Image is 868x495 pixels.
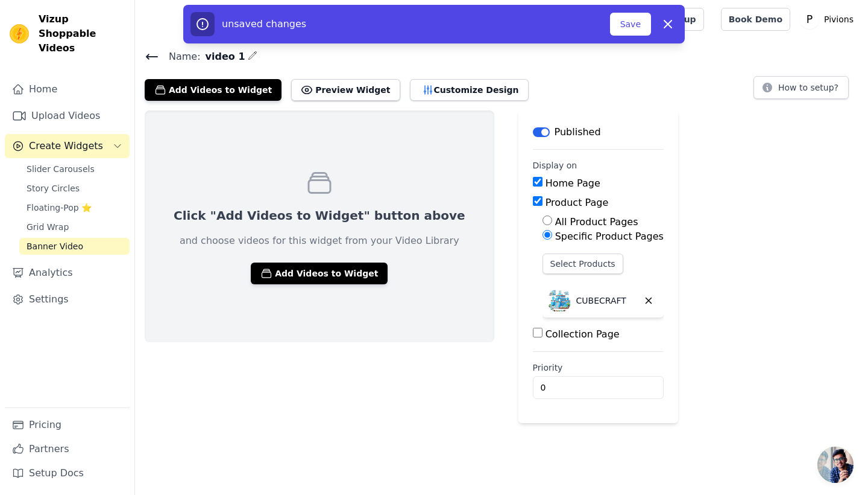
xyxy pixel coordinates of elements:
[174,207,465,224] p: Click "Add Videos to Widget" button above
[533,159,577,171] legend: Display on
[5,437,130,461] a: Partners
[248,48,257,65] div: Edit Name
[27,202,92,214] span: Floating-Pop ⭐
[291,79,400,101] button: Preview Widget
[410,79,529,101] button: Customize Design
[19,219,130,235] a: Grid Wrap
[19,238,130,255] a: Banner Video
[201,49,245,64] span: video 1
[753,76,849,99] button: How to setup?
[5,287,130,311] a: Settings
[251,263,388,284] button: Add Videos to Widget
[546,328,620,340] label: Collection Page
[546,177,600,189] label: Home Page
[19,199,130,216] a: Floating-Pop ⭐
[29,139,103,153] span: Create Widgets
[555,231,664,242] label: Specific Product Pages
[753,85,849,96] a: How to setup?
[27,240,83,252] span: Banner Video
[817,447,854,483] div: Aprire la chat
[5,77,130,101] a: Home
[5,134,130,158] button: Create Widgets
[542,254,623,274] button: Select Products
[5,261,130,285] a: Analytics
[610,13,651,36] button: Save
[555,125,601,139] p: Published
[180,234,459,248] p: and choose videos for this widget from your Video Library
[546,197,609,208] label: Product Page
[145,79,281,101] button: Add Videos to Widget
[27,182,80,194] span: Story Circles
[27,221,69,233] span: Grid Wrap
[222,18,306,30] span: unsaved changes
[5,461,130,485] a: Setup Docs
[27,163,95,175] span: Slider Carousels
[576,295,626,307] p: CUBECRAFT
[638,290,659,311] button: Delete widget
[19,180,130,197] a: Story Circles
[555,216,638,228] label: All Product Pages
[533,362,664,374] label: Priority
[159,49,201,64] span: Name:
[547,289,571,313] img: CUBECRAFT
[5,104,130,128] a: Upload Videos
[5,413,130,437] a: Pricing
[19,161,130,177] a: Slider Carousels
